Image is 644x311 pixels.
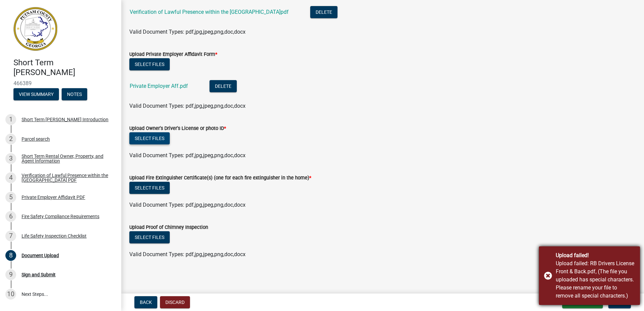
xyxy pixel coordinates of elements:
[310,9,337,16] wm-modal-confirm: Delete Document
[22,214,99,219] div: Fire Safety Compliance Requirements
[160,296,190,308] button: Discard
[130,9,289,15] a: Verification of Lawful Presence within the [GEOGRAPHIC_DATA]pdf
[129,126,226,131] label: Upload Owner's Driver's License or photo ID
[129,202,246,208] span: Valid Document Types: pdf,jpg,jpeg,png,doc,docx
[210,83,237,90] wm-modal-confirm: Delete Document
[5,172,16,183] div: 4
[22,137,50,141] div: Parcel search
[310,6,337,18] button: Delete
[556,260,635,300] div: Upload failed: RB Drivers License Front & Back.pdf, (The file you uploaded has special characters...
[129,58,170,70] button: Select files
[129,103,246,109] span: Valid Document Types: pdf,jpg,jpeg,png,doc,docx
[129,225,208,230] label: Upload Proof of Chimney Inspection
[134,296,157,308] button: Back
[129,182,170,194] button: Select files
[129,29,246,35] span: Valid Document Types: pdf,jpg,jpeg,png,doc,docx
[5,211,16,222] div: 6
[5,269,16,280] div: 9
[129,152,246,159] span: Valid Document Types: pdf,jpg,jpeg,png,doc,docx
[129,231,170,243] button: Select files
[13,80,108,87] span: 466389
[210,80,237,92] button: Delete
[5,192,16,203] div: 5
[22,154,110,163] div: Short Term Rental Owner, Property, and Agent Information
[22,173,110,182] div: Verification of Lawful Presence within the [GEOGRAPHIC_DATA] PDF
[22,117,108,122] div: Short Term [PERSON_NAME] Introduction
[62,88,87,100] button: Notes
[5,231,16,241] div: 7
[5,250,16,261] div: 8
[129,176,311,180] label: Upload Fire Extinguisher Certificate(s) (one for each fire extinguisher in the home)
[5,153,16,164] div: 3
[130,83,188,89] a: Private Employer Aff.pdf
[13,92,59,97] wm-modal-confirm: Summary
[13,7,57,51] img: Putnam County, Georgia
[13,88,59,100] button: View Summary
[22,253,59,258] div: Document Upload
[5,289,16,300] div: 10
[22,195,85,200] div: Private Employer Affidavit PDF
[556,251,635,260] div: Upload failed!
[22,272,56,277] div: Sign and Submit
[13,58,116,77] h4: Short Term [PERSON_NAME]
[22,234,87,238] div: Life Safety Inspection Checklist
[62,92,87,97] wm-modal-confirm: Notes
[5,134,16,144] div: 2
[140,300,152,305] span: Back
[129,132,170,144] button: Select files
[129,52,217,57] label: Upload Private Employer Affidavit Form
[5,114,16,125] div: 1
[129,251,246,257] span: Valid Document Types: pdf,jpg,jpeg,png,doc,docx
